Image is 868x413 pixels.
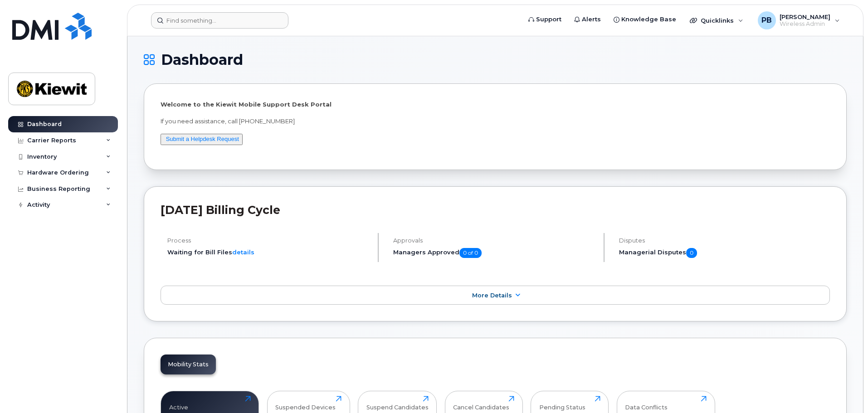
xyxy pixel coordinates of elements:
[366,396,429,411] div: Suspend Candidates
[393,237,596,244] h4: Approvals
[539,396,585,411] div: Pending Status
[161,134,243,145] button: Submit a Helpdesk Request
[625,396,668,411] div: Data Conflicts
[686,248,697,258] span: 0
[161,53,243,67] span: Dashboard
[166,136,239,142] a: Submit a Helpdesk Request
[161,203,830,217] h2: [DATE] Billing Cycle
[167,248,370,257] li: Waiting for Bill Files
[232,248,254,256] a: details
[169,396,188,411] div: Active
[393,248,596,258] h5: Managers Approved
[167,237,370,244] h4: Process
[829,374,861,406] iframe: Messenger Launcher
[619,237,830,244] h4: Disputes
[453,396,509,411] div: Cancel Candidates
[275,396,336,411] div: Suspended Devices
[161,100,830,109] p: Welcome to the Kiewit Mobile Support Desk Portal
[619,248,830,258] h5: Managerial Disputes
[472,292,512,299] span: More Details
[161,117,830,126] p: If you need assistance, call [PHONE_NUMBER]
[459,248,482,258] span: 0 of 0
